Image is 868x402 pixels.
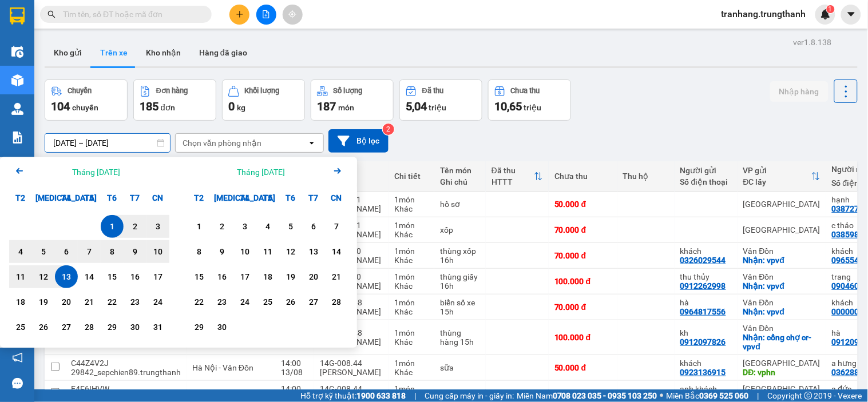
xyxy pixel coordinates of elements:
[743,272,821,281] div: Vân Đồn
[821,9,831,19] img: icon-new-feature
[32,240,55,263] div: Choose Thứ Ba, tháng 08 5 2025. It's available.
[68,87,92,95] div: Chuyến
[190,39,256,66] button: Hàng đã giao
[211,316,233,339] div: Choose Thứ Ba, tháng 09 30 2025. It's available.
[331,164,344,180] button: Next month.
[300,389,406,402] span: Hỗ trợ kỹ thuật:
[425,389,514,402] span: Cung cấp máy in - giấy in:
[245,87,280,95] div: Khối lượng
[394,281,429,290] div: Khác
[680,177,732,186] div: Số điện thoại
[188,240,211,263] div: Choose Thứ Hai, tháng 09 8 2025. It's available.
[10,7,25,25] img: logo-vxr
[680,368,726,377] div: 0923136915
[211,265,233,288] div: Choose Thứ Ba, tháng 09 16 2025. It's available.
[146,290,169,313] div: Choose Chủ Nhật, tháng 08 24 2025. It's available.
[71,359,181,368] div: C44Z4V2J
[394,359,429,368] div: 1 món
[260,245,276,258] div: 11
[233,265,256,288] div: Choose Thứ Tư, tháng 09 17 2025. It's available.
[32,186,55,209] div: [MEDICAL_DATA]
[325,265,348,288] div: Choose Chủ Nhật, tháng 09 21 2025. It's available.
[35,245,51,258] div: 5
[124,240,146,263] div: Choose Thứ Bảy, tháng 08 9 2025. It's available.
[743,298,821,307] div: Vân Đồn
[328,270,344,284] div: 21
[743,200,821,209] div: [GEOGRAPHIC_DATA]
[91,39,137,66] button: Trên xe
[554,200,612,209] div: 50.000 đ
[237,220,253,233] div: 3
[71,384,181,393] div: E4F6IHVW
[554,277,612,286] div: 100.000 đ
[394,307,429,316] div: Khác
[214,245,230,258] div: 9
[101,290,124,313] div: Choose Thứ Sáu, tháng 08 22 2025. It's available.
[281,359,308,368] div: 14:00
[325,215,348,238] div: Choose Chủ Nhật, tháng 09 7 2025. It's available.
[492,166,534,175] div: Đã thu
[127,270,143,284] div: 16
[554,389,612,398] div: 50.000 đ
[237,295,253,309] div: 24
[394,221,429,230] div: 1 món
[414,389,416,402] span: |
[183,137,261,149] div: Chọn văn phòng nhận
[283,220,299,233] div: 5
[78,265,101,288] div: Choose Thứ Năm, tháng 08 14 2025. It's available.
[140,99,158,113] span: 185
[743,246,821,256] div: Vân Đồn
[256,215,279,238] div: Choose Thứ Năm, tháng 09 4 2025. It's available.
[13,164,26,178] svg: Arrow Left
[680,307,726,316] div: 0964817556
[260,295,276,309] div: 25
[146,215,169,238] div: Choose Chủ Nhật, tháng 08 3 2025. It's available.
[55,240,78,263] div: Choose Thứ Tư, tháng 08 6 2025. It's available.
[101,265,124,288] div: Choose Thứ Sáu, tháng 08 15 2025. It's available.
[9,290,32,313] div: Choose Thứ Hai, tháng 08 18 2025. It's available.
[517,389,657,402] span: Miền Nam
[794,36,832,49] div: ver 1.8.138
[680,272,732,281] div: thu thủy
[9,240,32,263] div: Choose Thứ Hai, tháng 08 4 2025. It's available.
[743,166,811,175] div: VP gửi
[191,320,207,334] div: 29
[406,99,427,113] span: 5,04
[192,389,253,398] span: Hà Nội - Vân Đồn
[623,172,669,181] div: Thu hộ
[743,281,821,290] div: Nhận: vpvđ
[311,79,394,121] button: Số lượng187món
[279,265,302,288] div: Choose Thứ Sáu, tháng 09 19 2025. It's available.
[191,245,207,258] div: 8
[11,103,23,115] img: warehouse-icon
[228,99,235,113] span: 0
[45,79,128,121] button: Chuyến104chuyến
[302,265,325,288] div: Choose Thứ Bảy, tháng 09 20 2025. It's available.
[124,215,146,238] div: Choose Thứ Bảy, tháng 08 2 2025. It's available.
[11,46,23,58] img: warehouse-icon
[47,10,56,18] span: search
[127,245,143,258] div: 9
[841,5,861,25] button: caret-down
[279,240,302,263] div: Choose Thứ Sáu, tháng 09 12 2025. It's available.
[383,124,394,135] sup: 2
[317,99,336,113] span: 187
[188,316,211,339] div: Choose Thứ Hai, tháng 09 29 2025. It's available.
[302,186,325,209] div: T7
[394,172,429,181] div: Chi tiết
[680,328,732,337] div: kh
[429,103,446,112] span: triệu
[328,129,389,153] button: Bộ lọc
[104,295,120,309] div: 22
[306,220,322,233] div: 6
[283,5,303,25] button: aim
[758,389,759,402] span: |
[35,295,51,309] div: 19
[743,359,821,368] div: [GEOGRAPHIC_DATA]
[394,368,429,377] div: Khác
[283,295,299,309] div: 26
[394,272,429,281] div: 1 món
[325,186,348,209] div: CN
[137,39,190,66] button: Kho nhận
[124,265,146,288] div: Choose Thứ Bảy, tháng 08 16 2025. It's available.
